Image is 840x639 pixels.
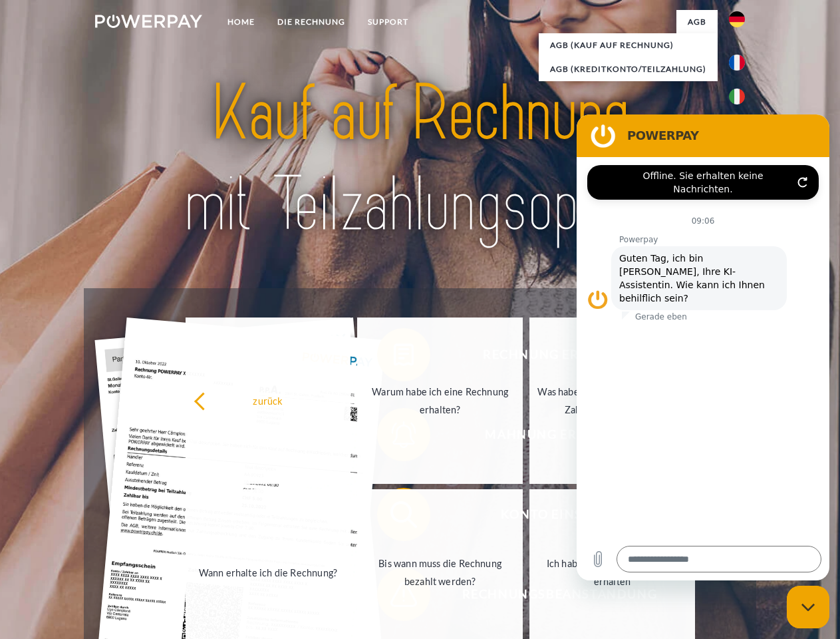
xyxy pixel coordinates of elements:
a: SUPPORT [356,10,420,34]
a: Was habe ich noch offen, ist meine Zahlung eingegangen? [529,318,695,484]
a: Home [216,10,266,34]
iframe: Messaging-Fenster [577,114,829,580]
img: title-powerpay_de.svg [127,64,713,255]
a: DIE RECHNUNG [266,10,356,34]
img: de [729,11,745,27]
iframe: Schaltfläche zum Öffnen des Messaging-Fensters; Konversation läuft [787,586,829,628]
a: AGB (Kreditkonto/Teilzahlung) [539,57,718,81]
a: agb [676,10,718,34]
img: logo-powerpay-white.svg [95,15,202,28]
div: Wann erhalte ich die Rechnung? [194,563,343,581]
a: AGB (Kauf auf Rechnung) [539,33,718,57]
div: Warum habe ich eine Rechnung erhalten? [365,383,515,419]
img: fr [729,55,745,71]
div: Bis wann muss die Rechnung bezahlt werden? [365,554,515,590]
div: zurück [194,391,343,409]
img: it [729,89,745,105]
div: Was habe ich noch offen, ist meine Zahlung eingegangen? [537,383,687,419]
div: Ich habe nur eine Teillieferung erhalten [537,554,687,590]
